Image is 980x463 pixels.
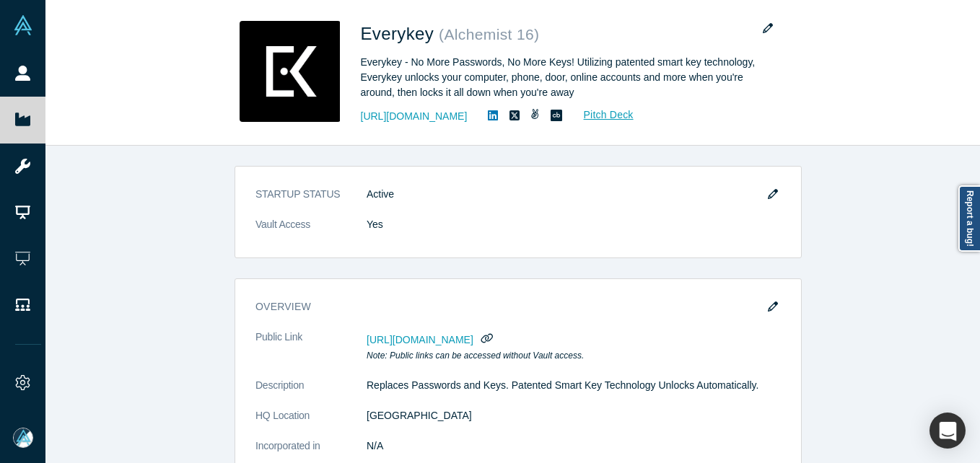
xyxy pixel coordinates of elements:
[367,217,781,232] dd: Yes
[255,217,367,247] dt: Vault Access
[958,185,980,252] a: Report a bug!
[13,428,33,448] img: Mia Scott's Account
[240,21,341,122] img: Everykey's Logo
[361,109,468,124] a: [URL][DOMAIN_NAME]
[255,187,367,217] dt: STARTUP STATUS
[255,408,367,438] dt: HQ Location
[367,350,584,361] em: Note: Public links can be accessed without Vault access.
[367,408,781,423] dd: [GEOGRAPHIC_DATA]
[255,299,761,314] h3: overview
[361,24,439,43] span: Everykey
[367,438,781,454] dd: N/A
[255,378,367,408] dt: Description
[367,187,781,202] dd: Active
[568,107,634,123] a: Pitch Deck
[439,26,539,43] small: ( Alchemist 16 )
[361,55,765,100] div: Everykey - No More Passwords, No More Keys! Utilizing patented smart key technology, Everykey unl...
[255,330,302,345] span: Public Link
[13,15,33,35] img: Alchemist Vault Logo
[367,334,473,345] span: [URL][DOMAIN_NAME]
[367,378,781,393] p: Replaces Passwords and Keys. Patented Smart Key Technology Unlocks Automatically.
